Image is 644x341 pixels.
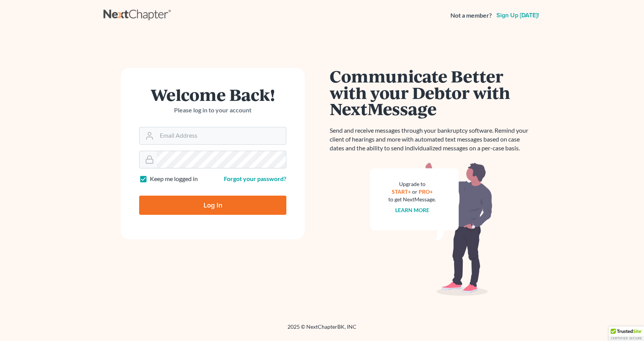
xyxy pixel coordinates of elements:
[139,86,286,103] h1: Welcome Back!
[157,127,286,144] input: Email Address
[392,188,411,195] a: START+
[139,196,286,215] input: Log In
[330,126,533,153] p: Send and receive messages through your bankruptcy software. Remind your client of hearings and mo...
[370,162,493,296] img: nextmessage_bg-59042aed3d76b12b5cd301f8e5b87938c9018125f34e5fa2b7a6b67550977c72.svg
[419,188,433,195] a: PRO+
[103,323,540,337] div: 2025 © NextChapterBK, INC
[150,175,198,183] label: Keep me logged in
[395,207,429,213] a: Learn more
[224,175,286,182] a: Forgot your password?
[330,68,533,117] h1: Communicate Better with your Debtor with NextMessage
[139,106,286,115] p: Please log in to your account
[450,11,492,20] strong: Not a member?
[388,180,436,188] div: Upgrade to
[609,326,644,341] div: TrustedSite Certified
[495,12,540,18] a: Sign up [DATE]!
[412,188,417,195] span: or
[388,196,436,203] div: to get NextMessage.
